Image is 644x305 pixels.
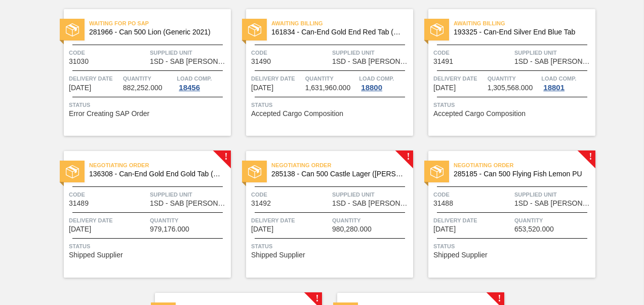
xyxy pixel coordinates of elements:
span: 161834 - Can-End Gold End Red Tab (Grownery P1) [271,28,405,36]
span: 31030 [69,58,89,65]
span: Accepted Cargo Composition [251,110,343,118]
span: 08/29/2025 [69,84,91,92]
span: Supplied Unit [332,189,411,200]
span: Delivery Date [433,73,485,84]
span: 1SD - SAB Rosslyn Brewery [150,200,228,207]
span: Code [69,189,147,200]
span: Delivery Date [433,215,512,225]
a: !statusNegotiating Order285138 - Can 500 Castle Lager ([PERSON_NAME])Code31492Supplied Unit1SD - ... [231,151,413,278]
span: 31488 [433,200,453,207]
span: Quantity [514,215,593,225]
span: Status [251,241,411,251]
span: Load Comp. [359,73,394,84]
span: 285138 - Can 500 Castle Lager (Charles) [271,170,405,178]
a: Load Comp.18456 [177,73,228,92]
span: Accepted Cargo Composition [433,110,526,118]
a: Load Comp.18801 [541,73,593,92]
span: 1SD - SAB Rosslyn Brewery [332,58,411,65]
img: status [66,23,79,36]
span: 882,252.000 [123,84,163,92]
span: 1,305,568.000 [488,84,533,92]
span: Awaiting Billing [271,18,413,28]
span: Quantity [332,215,411,225]
span: Delivery Date [251,215,330,225]
span: Waiting for PO SAP [89,18,231,28]
span: 31491 [433,58,453,65]
span: 09/07/2025 [433,84,456,92]
span: 653,520.000 [514,225,554,233]
span: Quantity [123,73,175,84]
a: !statusNegotiating Order285185 - Can 500 Flying Fish Lemon PUCode31488Supplied Unit1SD - SAB [PER... [413,151,595,278]
span: Supplied Unit [332,48,411,58]
span: Shipped Supplier [433,251,488,259]
span: Status [433,100,593,110]
a: Load Comp.18800 [359,73,411,92]
span: Supplied Unit [514,48,593,58]
span: Quantity [305,73,357,84]
span: 09/09/2025 [69,225,91,233]
span: 09/06/2025 [251,84,273,92]
span: Supplied Unit [150,189,228,200]
span: 09/09/2025 [433,225,456,233]
span: Shipped Supplier [251,251,305,259]
span: Negotiating Order [271,160,413,170]
span: Status [69,241,228,251]
a: statusAwaiting Billing193325 - Can-End Silver End Blue TabCode31491Supplied Unit1SD - SAB [PERSON... [413,9,595,136]
span: Load Comp. [541,73,576,84]
img: status [430,165,444,178]
span: 1SD - SAB Rosslyn Brewery [514,58,593,65]
span: Code [433,48,512,58]
img: status [66,165,79,178]
span: 1SD - SAB Rosslyn Brewery [332,200,411,207]
img: status [248,165,261,178]
span: Load Comp. [177,73,212,84]
span: Code [69,48,147,58]
span: 285185 - Can 500 Flying Fish Lemon PU [454,170,587,178]
span: Delivery Date [251,73,303,84]
span: Status [251,100,411,110]
span: Quantity [150,215,228,225]
span: 31489 [69,200,89,207]
span: Awaiting Billing [454,18,595,28]
span: Delivery Date [69,215,147,225]
div: 18456 [177,84,202,92]
span: 1SD - SAB Rosslyn Brewery [150,58,228,65]
span: Code [251,189,330,200]
span: Supplied Unit [150,48,228,58]
span: Negotiating Order [89,160,231,170]
span: 1SD - SAB Rosslyn Brewery [514,200,593,207]
a: statusWaiting for PO SAP281966 - Can 500 Lion (Generic 2021)Code31030Supplied Unit1SD - SAB [PERS... [49,9,231,136]
span: Status [433,241,593,251]
span: 1,631,960.000 [305,84,351,92]
span: 09/09/2025 [251,225,273,233]
span: 136308 - Can-End Gold End Gold Tab (202) [89,170,223,178]
span: Error Creating SAP Order [69,110,149,118]
img: status [430,23,444,36]
span: 980,280.000 [332,225,372,233]
span: Code [251,48,330,58]
a: !statusNegotiating Order136308 - Can-End Gold End Gold Tab (202)Code31489Supplied Unit1SD - SAB [... [49,151,231,278]
span: 979,176.000 [150,225,189,233]
span: Supplied Unit [514,189,593,200]
span: Negotiating Order [454,160,595,170]
a: statusAwaiting Billing161834 - Can-End Gold End Red Tab (Grownery P1)Code31490Supplied Unit1SD - ... [231,9,413,136]
div: 18801 [541,84,567,92]
span: Shipped Supplier [69,251,123,259]
img: status [248,23,261,36]
span: Status [69,100,228,110]
span: Quantity [488,73,539,84]
span: 31492 [251,200,271,207]
span: Code [433,189,512,200]
span: 31490 [251,58,271,65]
span: Delivery Date [69,73,120,84]
span: 281966 - Can 500 Lion (Generic 2021) [89,28,223,36]
div: 18800 [359,84,384,92]
span: 193325 - Can-End Silver End Blue Tab [454,28,587,36]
